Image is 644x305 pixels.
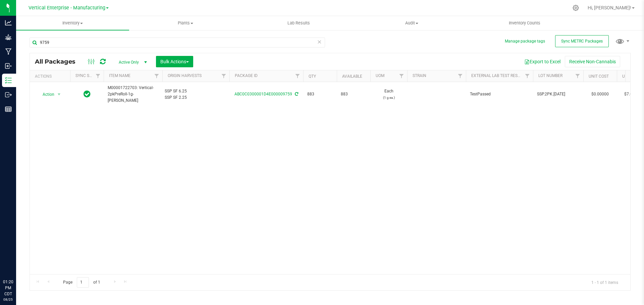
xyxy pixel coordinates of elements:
span: 883 [341,91,366,97]
inline-svg: Inbound [5,63,12,69]
input: 1 [77,277,89,288]
span: Plants [129,20,242,26]
a: Filter [455,70,466,82]
a: Available [342,74,362,79]
span: Vertical Enterprise - Manufacturing [29,5,105,11]
inline-svg: Manufacturing [5,48,12,55]
span: 1 - 1 of 1 items [586,277,624,287]
a: Filter [522,70,533,82]
span: Lab Results [278,20,319,26]
span: Inventory [16,20,129,26]
span: Inventory Counts [500,20,549,26]
span: SSP.2PK.[DATE] [537,91,579,97]
button: Bulk Actions [156,56,193,67]
button: Export to Excel [520,56,565,67]
button: Manage package tags [505,39,545,44]
a: Filter [218,70,229,82]
a: Item Name [109,73,130,78]
a: External Lab Test Result [471,73,524,78]
button: Sync METRC Packages [555,35,609,47]
a: Strain [413,73,426,78]
inline-svg: Reports [5,106,12,112]
span: In Sync [84,89,91,99]
a: Filter [93,70,104,82]
p: 01:20 PM CDT [3,279,13,297]
div: Actions [35,74,67,79]
iframe: Resource center unread badge [20,250,28,258]
inline-svg: Grow [5,34,12,41]
td: $0.00000 [583,82,617,107]
a: Audit [355,16,468,30]
span: M00001722703: Vertical-2pkPreRoll-1g-[PERSON_NAME] [108,85,158,104]
span: Sync from Compliance System [294,92,298,96]
div: SSP SF 2.25 [165,94,227,101]
a: Sync Status [75,73,101,78]
a: UOM [376,73,384,78]
a: Qty [309,74,316,79]
span: TestPassed [470,91,529,97]
a: Filter [151,70,162,82]
span: select [55,90,63,99]
button: Receive Non-Cannabis [565,56,620,67]
a: Unit Cost [589,74,609,79]
a: Filter [572,70,583,82]
a: Lot Number [538,73,562,78]
span: Clear [317,37,322,46]
span: Each [374,88,403,101]
a: Lab Results [242,16,355,30]
inline-svg: Analytics [5,19,12,26]
a: Origin Harvests [168,73,202,78]
a: Package ID [235,73,258,78]
span: All Packages [35,58,82,65]
a: Plants [129,16,242,30]
span: 883 [307,91,333,97]
a: Inventory [16,16,129,30]
a: Filter [396,70,407,82]
span: Hi, [PERSON_NAME]! [588,5,631,10]
span: Sync METRC Packages [561,39,603,44]
input: Search Package ID, Item Name, SKU, Lot or Part Number... [30,37,325,48]
a: Filter [292,70,303,82]
a: Unit Price [622,74,643,79]
div: Manage settings [572,5,580,11]
iframe: Resource center [7,251,27,272]
div: SSP SF 6.25 [165,88,227,94]
span: Page of 1 [57,277,106,288]
span: Action [37,90,55,99]
p: 08/25 [3,297,13,302]
inline-svg: Inventory [5,77,12,84]
p: (1 g ea.) [374,94,403,101]
span: Bulk Actions [160,59,189,64]
a: ABC0C0300001D4E000009759 [234,92,292,96]
a: Inventory Counts [468,16,581,30]
inline-svg: Outbound [5,91,12,98]
span: Audit [356,20,468,26]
